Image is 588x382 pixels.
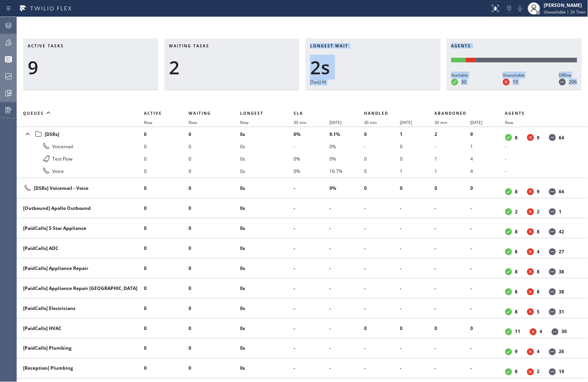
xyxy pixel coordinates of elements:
li: - [400,262,435,275]
li: - [330,342,364,355]
dt: Available [505,308,512,315]
div: [PaidCalls] Appliance Repair [GEOGRAPHIC_DATA] [23,285,138,292]
li: 0% [330,140,364,152]
li: 0s [240,165,294,177]
li: - [400,362,435,375]
dd: 5 [537,308,540,315]
dd: 8 [515,288,518,295]
dt: Available [505,348,512,355]
li: - [471,362,505,375]
li: 0% [330,182,364,194]
li: 0 [144,128,189,140]
li: 0 [144,165,189,177]
li: 0 [400,322,435,335]
li: 0% [294,165,329,177]
div: Test Flow [23,154,138,163]
li: - [400,202,435,214]
div: [PaidCalls] 5 Star Appliance [23,225,138,231]
li: 0s [240,262,294,275]
li: - [330,222,364,235]
li: - [294,182,329,194]
li: - [435,362,471,375]
li: 1 [400,165,435,177]
dd: 19 [559,369,565,375]
li: - [330,242,364,255]
dt: Available [505,288,512,295]
span: 30 min [435,120,448,125]
dt: Offline [552,328,559,335]
dt: Unavailable [527,208,534,215]
div: Offline [559,72,577,79]
li: 0s [240,342,294,355]
li: 0s [240,222,294,235]
div: Available [451,72,468,79]
li: 0 [144,362,189,375]
dd: 4 [540,328,543,335]
li: - [294,342,329,355]
li: - [505,152,579,165]
li: 0 [144,322,189,335]
li: - [330,202,364,214]
dt: Available [505,134,512,141]
li: - [364,242,400,255]
dt: Offline [549,248,556,255]
dd: 26 [559,348,565,355]
li: 0s [240,282,294,295]
dt: Offline [549,134,556,141]
li: 0 [189,322,240,335]
li: 0 [364,152,400,165]
li: - [294,222,329,235]
li: 1 [435,152,471,165]
li: 0 [189,202,240,214]
li: - [471,282,505,295]
li: - [294,322,329,335]
li: 0 [400,182,435,194]
li: - [435,262,471,275]
li: 1 [471,140,505,152]
span: 30 min [294,120,306,125]
li: 0 [189,165,240,177]
dd: 8 [537,288,540,295]
dt: Offline [549,228,556,235]
li: 0 [400,152,435,165]
dd: 38 [559,288,565,295]
li: 2 [435,128,471,140]
dt: Offline [549,369,556,375]
dt: Available [505,268,512,275]
li: - [294,202,329,214]
dd: 9 [515,348,518,355]
dd: 19 [513,79,518,85]
div: 2s [310,56,436,79]
div: [PaidCalls] HVAC [23,325,138,332]
span: Active [144,111,162,116]
div: 2 [169,56,295,79]
li: - [364,282,400,295]
div: Available: 30 [451,58,466,62]
dt: Unavailable [527,248,534,255]
span: Now [144,120,152,125]
li: 0s [240,302,294,315]
span: SLA [294,111,303,116]
dt: Offline [549,268,556,275]
li: 0% [294,152,329,165]
dt: Offline [549,188,556,195]
span: Active tasks [28,43,64,49]
li: 0 [364,322,400,335]
li: 0 [189,262,240,275]
li: 0 [435,322,471,335]
dt: Unavailable [527,134,534,141]
li: - [330,282,364,295]
li: 0 [189,222,240,235]
li: 0s [240,202,294,214]
li: - [435,202,471,214]
dt: Unavailable [527,288,534,295]
dd: 8 [515,369,518,375]
dd: 2 [537,208,540,215]
span: Handled [364,111,389,116]
li: 0 [189,342,240,355]
span: Abandoned [435,111,467,116]
div: [PaidCalls] Appliance Repair [23,265,138,271]
li: 0 [189,302,240,315]
span: Longest [240,111,264,116]
li: - [364,262,400,275]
